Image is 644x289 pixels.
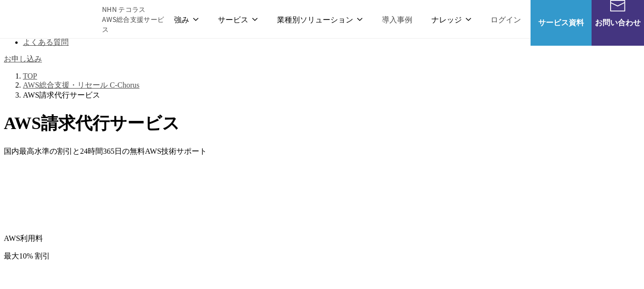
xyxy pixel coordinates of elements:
[531,16,592,28] span: サービス資料
[382,13,412,25] a: 導入事例
[23,38,69,46] a: よくある質問
[592,16,644,28] span: お問い合わせ
[4,251,640,261] p: % 割引
[218,13,258,25] p: サービス
[23,72,37,80] a: TOP
[14,4,164,34] a: AWS総合支援サービス C-Chorus NHN テコラスAWS総合支援サービス
[102,4,164,34] span: NHN テコラス AWS総合支援サービス
[431,13,471,25] p: ナレッジ
[4,161,134,224] img: 契約件数
[174,13,199,25] p: 強み
[4,147,640,157] p: 国内最高水準の割引と 24時間365日の無料AWS技術サポート
[19,252,27,260] span: 10
[4,252,19,260] span: 最大
[23,81,140,89] a: AWS総合支援・リセール C-Chorus
[23,91,100,99] span: AWS請求代行サービス
[4,52,42,64] a: お申し込み
[491,13,521,25] a: ログイン
[4,234,640,244] p: AWS利用料
[277,13,363,25] p: 業種別ソリューション
[14,8,88,30] img: AWS総合支援サービス C-Chorus
[4,114,180,133] span: AWS請求代行サービス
